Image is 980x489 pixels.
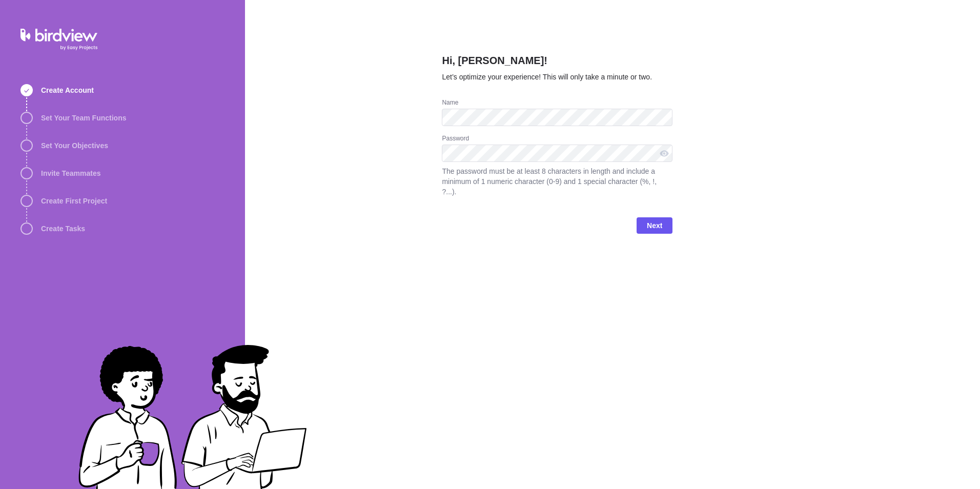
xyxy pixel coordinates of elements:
[442,53,672,72] h2: Hi, [PERSON_NAME]!
[41,168,100,178] span: Invite Teammates
[637,217,672,234] span: Next
[41,113,126,123] span: Set Your Team Functions
[442,73,652,81] span: Let’s optimize your experience! This will only take a minute or two.
[41,140,108,151] span: Set Your Objectives
[442,98,672,109] div: Name
[41,85,94,95] span: Create Account
[41,223,85,234] span: Create Tasks
[647,219,662,232] span: Next
[442,134,672,145] div: Password
[41,196,107,206] span: Create First Project
[442,166,672,197] span: The password must be at least 8 characters in length and include a minimum of 1 numeric character...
